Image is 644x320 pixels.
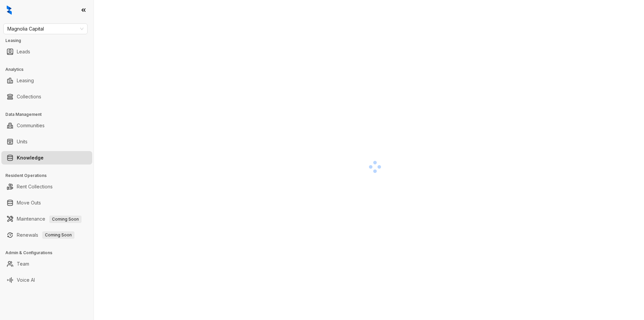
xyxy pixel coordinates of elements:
a: Communities [17,119,45,132]
li: Leads [1,45,92,58]
a: RenewalsComing Soon [17,228,74,242]
h3: Analytics [5,66,94,73]
a: Units [17,135,28,148]
li: Renewals [1,228,92,242]
a: Voice AI [17,273,35,287]
h3: Resident Operations [5,173,94,179]
li: Move Outs [1,196,92,210]
h3: Leasing [5,38,94,44]
img: logo [7,5,12,15]
span: Coming Soon [49,216,82,223]
a: Collections [17,90,41,103]
li: Collections [1,90,92,103]
h3: Data Management [5,111,94,118]
a: Team [17,257,29,271]
li: Team [1,257,92,271]
a: Leasing [17,74,34,87]
span: Magnolia Capital [7,24,84,34]
li: Communities [1,119,92,132]
span: Coming Soon [42,231,74,239]
li: Rent Collections [1,180,92,193]
a: Leads [17,45,30,58]
li: Voice AI [1,273,92,287]
a: Move Outs [17,196,41,210]
h3: Admin & Configurations [5,250,94,256]
a: Rent Collections [17,180,53,193]
li: Maintenance [1,212,92,226]
li: Knowledge [1,151,92,165]
a: Knowledge [17,151,44,165]
li: Units [1,135,92,148]
li: Leasing [1,74,92,87]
